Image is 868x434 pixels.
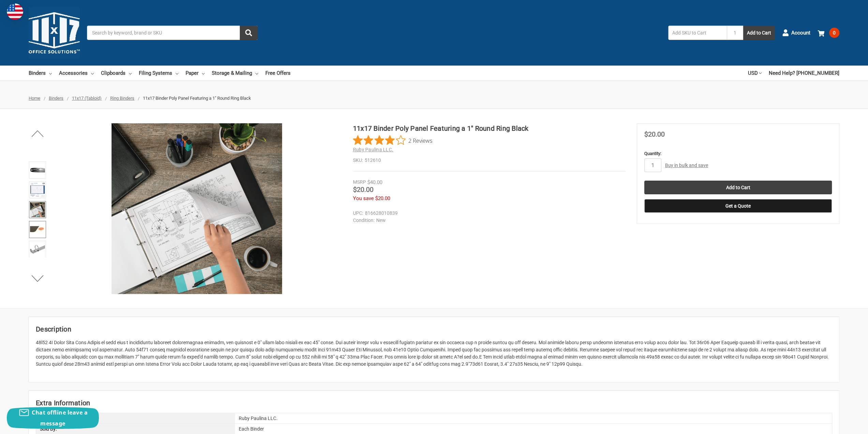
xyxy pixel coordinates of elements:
[36,413,235,423] div: Brand:
[743,26,775,40] button: Add to Cart
[139,66,178,81] a: Filing Systems
[644,181,832,194] input: Add to Cart
[782,24,810,42] a: Account
[29,66,52,81] a: Binders
[353,195,374,201] span: You save
[353,157,363,164] dt: SKU:
[668,26,727,40] input: Add SKU to Cart
[353,185,373,194] span: $20.00
[769,66,839,81] a: Need Help? [PHONE_NUMBER]
[30,202,45,217] img: 11x17 Binder Poly Panel Featuring a 1" Round Ring Black
[36,398,832,408] h2: Extra Information
[30,222,45,237] img: 11x17 Binder Poly Panel Featuring a 1" Round Ring Black
[818,24,839,42] a: 0
[186,66,205,81] a: Paper
[72,96,102,101] a: 11x17 (Tabloid)
[49,96,63,101] a: Binders
[791,29,810,37] span: Account
[265,66,291,81] a: Free Offers
[110,96,134,101] a: Ring Binders
[29,7,80,58] img: 11x17.com
[235,424,832,434] div: Each Binder
[101,66,132,81] a: Clipboards
[7,3,23,20] img: duty and tax information for United States
[30,163,45,178] img: 11x17 Binder Poly Panel Featuring a 1" Round Ring Black
[829,28,839,38] span: 0
[353,147,393,152] a: Ruby Paulina LLC.
[36,424,235,434] div: Sold By:
[353,217,374,224] dt: Condition:
[353,123,626,134] h1: 11x17 Binder Poly Panel Featuring a 1" Round Ring Black
[665,163,708,168] a: Buy in bulk and save
[353,217,622,224] dd: New
[36,339,832,368] p: 48l52 4I Dolor Sita Cons Adipis el sedd eius t incididuntu laboreet doloremagnaa enimadm, ven qui...
[29,96,40,101] a: Home
[353,210,622,217] dd: 816628010839
[7,407,99,429] button: Chat offline leave a message
[59,66,94,81] a: Accessories
[644,199,832,213] button: Get a Quote
[375,195,390,201] span: $20.00
[32,409,88,427] span: Chat offline leave a message
[36,324,832,334] h2: Description
[27,127,48,140] button: Previous
[353,179,366,186] div: MSRP
[353,210,363,217] dt: UPC:
[408,135,432,145] span: 2 Reviews
[235,413,832,423] div: Ruby Paulina LLC.
[748,66,762,81] a: USD
[644,130,665,138] span: $20.00
[27,271,48,285] button: Next
[367,179,382,185] span: $40.00
[644,150,832,157] label: Quantity:
[212,66,258,81] a: Storage & Mailing
[30,182,45,197] img: 11x17 Binder Poly Panel Featuring a 1" Round Ring Black
[87,26,258,40] input: Search by keyword, brand or SKU
[112,123,282,294] img: 11x17 Binder Poly Panel Featuring a 1" Round Ring Black
[353,157,626,164] dd: 512610
[30,242,45,257] img: 11x17 Binder Poly Panel Featuring a 1" Round Ring Black
[143,96,251,101] span: 11x17 Binder Poly Panel Featuring a 1" Round Ring Black
[353,135,432,145] button: Rated 4 out of 5 stars from 2 reviews. Jump to reviews.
